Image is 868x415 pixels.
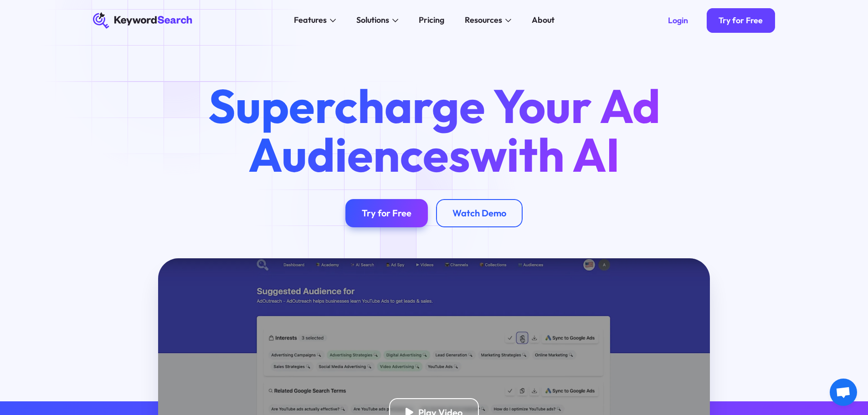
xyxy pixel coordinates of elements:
[356,14,389,26] div: Solutions
[656,8,700,33] a: Login
[413,12,451,29] a: Pricing
[345,199,428,228] a: Try for Free
[470,125,620,184] span: with AI
[452,207,506,219] div: Watch Demo
[294,14,327,26] div: Features
[419,14,444,26] div: Pricing
[830,379,857,406] div: Open chat
[465,14,502,26] div: Resources
[362,207,411,219] div: Try for Free
[526,12,561,29] a: About
[668,15,688,26] div: Login
[719,15,763,26] div: Try for Free
[532,14,555,26] div: About
[189,82,679,178] h1: Supercharge Your Ad Audiences
[707,8,776,33] a: Try for Free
